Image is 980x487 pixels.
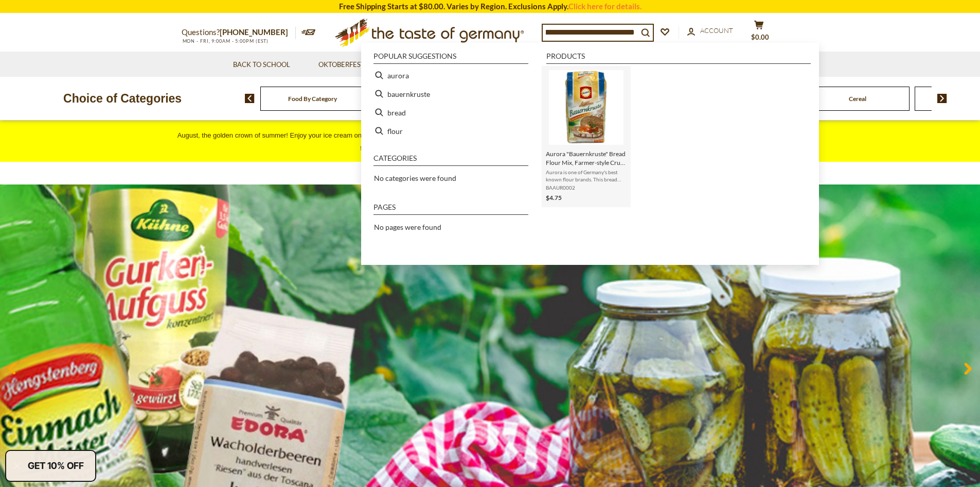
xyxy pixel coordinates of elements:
span: BAAUR0002 [546,184,627,191]
a: Cereal [849,95,866,103]
span: No pages were found [374,223,441,231]
li: Products [546,53,811,64]
span: $4.75 [546,194,562,201]
li: bauernkruste [369,85,532,103]
span: Aurora "Bauernkruste" Bread Flour Mix, Farmer-style Crust, 17.5 oz [546,149,627,167]
li: Pages [373,204,528,215]
span: August, the golden crown of summer! Enjoy your ice cream on a sun-drenched afternoon with unique ... [177,131,803,152]
li: bread [369,103,532,122]
a: Account [687,25,733,37]
button: $0.00 [744,20,775,46]
li: Categories [373,155,528,166]
li: Popular suggestions [373,53,528,64]
span: Account [700,26,733,35]
li: aurora [369,66,532,85]
li: flour [369,122,532,140]
div: Instant Search Results [361,43,819,265]
span: MON - FRI, 9:00AM - 5:00PM (EST) [182,38,269,44]
span: No categories were found [374,174,456,182]
p: Questions? [182,26,296,39]
img: next arrow [937,94,947,103]
a: Aurora "Bauernkruste" Bread Flour Mix, Farmer-style Crust, 17.5 ozAurora is one of Germany's best... [546,70,627,203]
li: Aurora "Bauernkruste" Bread Flour Mix, Farmer-style Crust, 17.5 oz [542,66,631,207]
span: $0.00 [751,33,769,41]
a: Click here for details. [568,2,642,11]
a: [PHONE_NUMBER] [220,27,288,37]
a: Food By Category [288,95,337,103]
a: Back to School [233,59,290,71]
a: Oktoberfest [318,59,371,71]
img: previous arrow [245,94,255,103]
span: Aurora is one of Germany's best known flour brands. This bread making flour mix contains 60% whea... [546,169,627,183]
